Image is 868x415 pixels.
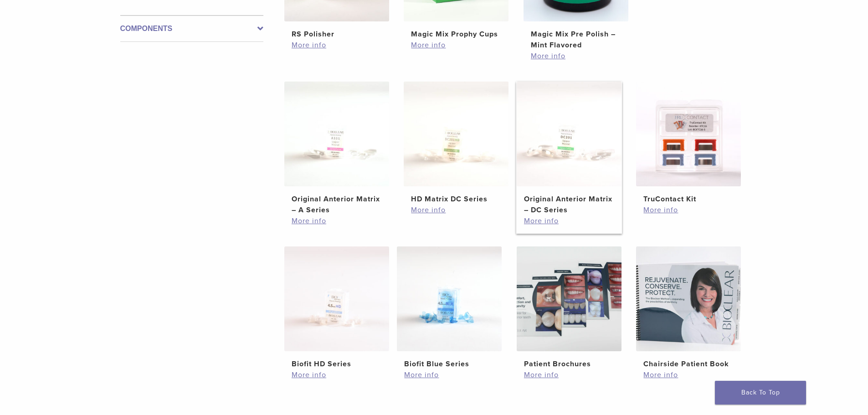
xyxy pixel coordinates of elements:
[404,82,508,186] img: HD Matrix DC Series
[517,246,621,351] img: Patient Brochures
[524,369,614,380] a: More info
[292,29,382,40] h2: RS Polisher
[715,381,806,405] a: Back To Top
[524,194,614,215] h2: Original Anterior Matrix – DC Series
[292,369,382,380] a: More info
[531,29,621,51] h2: Magic Mix Pre Polish – Mint Flavored
[397,246,502,351] img: Biofit Blue Series
[643,205,734,215] a: More info
[292,40,382,51] a: More info
[292,215,382,226] a: More info
[643,369,734,380] a: More info
[411,194,501,205] h2: HD Matrix DC Series
[403,82,509,205] a: HD Matrix DC SeriesHD Matrix DC Series
[636,246,741,351] img: Chairside Patient Book
[516,246,622,369] a: Patient BrochuresPatient Brochures
[524,215,614,226] a: More info
[292,194,382,215] h2: Original Anterior Matrix – A Series
[292,359,382,369] h2: Biofit HD Series
[636,246,742,369] a: Chairside Patient BookChairside Patient Book
[517,82,621,186] img: Original Anterior Matrix - DC Series
[516,82,622,215] a: Original Anterior Matrix - DC SeriesOriginal Anterior Matrix – DC Series
[284,246,389,351] img: Biofit HD Series
[643,194,734,205] h2: TruContact Kit
[411,205,501,215] a: More info
[284,82,390,215] a: Original Anterior Matrix - A SeriesOriginal Anterior Matrix – A Series
[524,359,614,369] h2: Patient Brochures
[284,82,389,186] img: Original Anterior Matrix - A Series
[411,40,501,51] a: More info
[404,369,494,380] a: More info
[636,82,742,205] a: TruContact KitTruContact Kit
[531,51,621,61] a: More info
[284,246,390,369] a: Biofit HD SeriesBiofit HD Series
[636,82,741,186] img: TruContact Kit
[396,246,503,369] a: Biofit Blue SeriesBiofit Blue Series
[643,359,734,369] h2: Chairside Patient Book
[404,359,494,369] h2: Biofit Blue Series
[120,23,263,34] label: Components
[411,29,501,40] h2: Magic Mix Prophy Cups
